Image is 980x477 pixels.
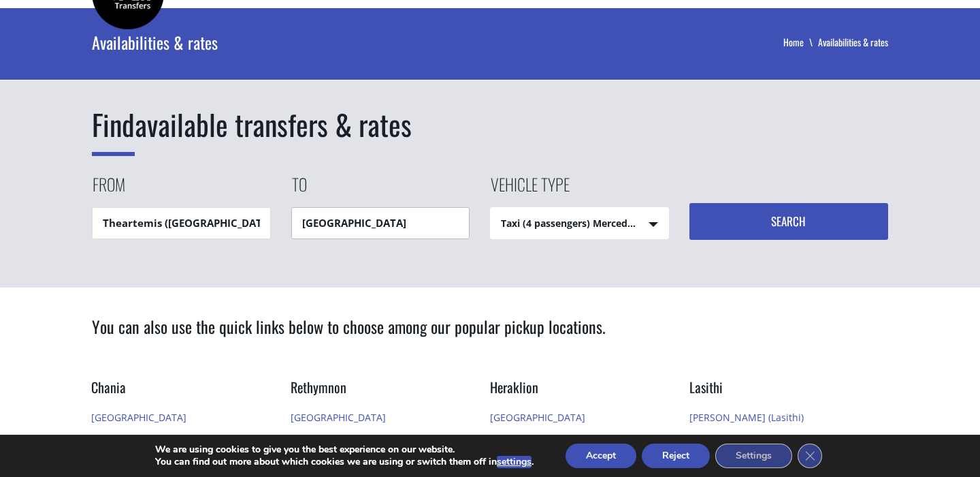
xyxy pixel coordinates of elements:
a: [GEOGRAPHIC_DATA] [291,411,386,424]
span: Taxi (4 passengers) Mercedes E Class [491,208,668,240]
h1: available transfers & rates [92,104,888,145]
label: From [92,172,125,207]
h3: Lasithi [689,378,868,407]
button: settings [497,456,532,468]
h3: Heraklion [490,378,669,407]
a: [GEOGRAPHIC_DATA] [490,411,585,424]
a: Elounda (Lasithi) [689,433,765,446]
li: Availabilities & rates [818,35,888,49]
h2: You can also use the quick links below to choose among our popular pickup locations. [92,315,888,357]
label: To [291,172,307,207]
a: Home [783,35,818,49]
span: Find [92,103,135,156]
a: [PERSON_NAME] (Lasithi) [689,411,804,424]
button: Accept [566,444,636,468]
a: [GEOGRAPHIC_DATA] [91,411,186,424]
div: Availabilities & rates [92,8,526,76]
button: Close GDPR Cookie Banner [798,444,822,468]
button: Reject [642,444,710,468]
p: We are using cookies to give you the best experience on our website. [155,444,534,456]
button: Settings [715,444,792,468]
a: Heraklion port [490,433,555,446]
input: Pickup location [92,207,271,239]
h3: Chania [91,378,270,407]
a: Chania port ([GEOGRAPHIC_DATA]) [91,433,248,446]
h3: Rethymnon [291,378,470,407]
button: Search [689,203,889,240]
a: Rethymnon port [291,433,365,446]
label: Vehicle type [490,172,570,207]
input: Drop-off location [291,207,470,239]
p: You can find out more about which cookies we are using or switch them off in . [155,456,534,468]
